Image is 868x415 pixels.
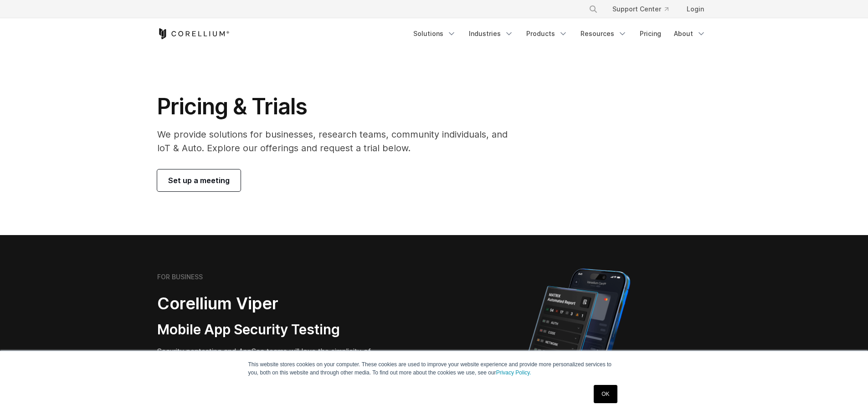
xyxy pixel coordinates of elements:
[248,360,620,377] p: This website stores cookies on your computer. These cookies are used to improve your website expe...
[594,385,617,403] a: OK
[463,26,519,42] a: Industries
[157,293,390,314] h2: Corellium Viper
[408,26,711,42] div: Navigation Menu
[157,346,390,379] p: Security pentesting and AppSec teams will love the simplicity of automated report generation comb...
[679,1,711,17] a: Login
[168,175,230,186] span: Set up a meeting
[157,128,520,155] p: We provide solutions for businesses, research teams, community individuals, and IoT & Auto. Explo...
[157,321,390,338] h3: Mobile App Security Testing
[634,26,667,42] a: Pricing
[496,369,531,376] a: Privacy Policy.
[605,1,676,17] a: Support Center
[585,1,601,17] button: Search
[575,26,632,42] a: Resources
[578,1,711,17] div: Navigation Menu
[408,26,462,42] a: Solutions
[521,26,573,42] a: Products
[157,169,241,191] a: Set up a meeting
[157,93,520,120] h1: Pricing & Trials
[157,28,230,39] a: Corellium Home
[157,273,203,281] h6: FOR BUSINESS
[668,26,711,42] a: About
